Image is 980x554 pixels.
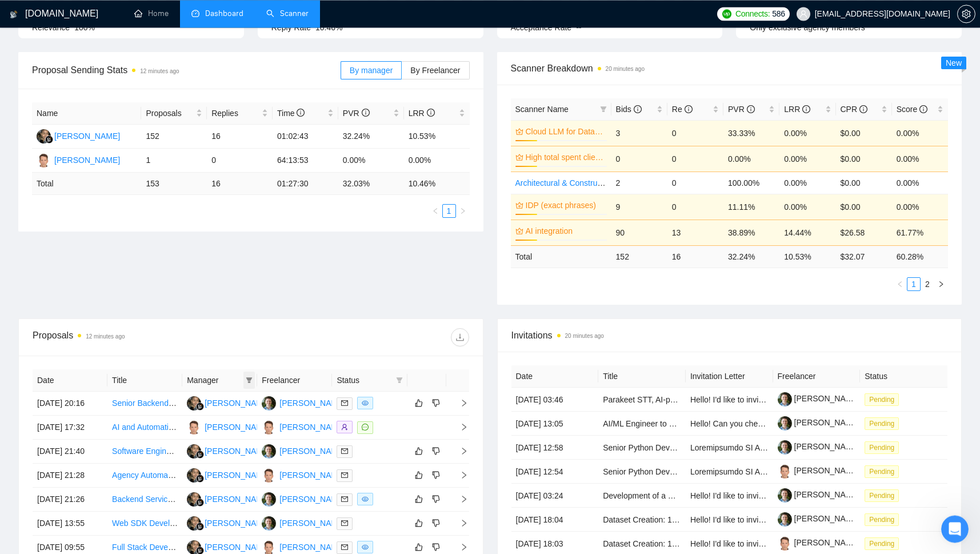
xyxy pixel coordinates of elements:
[429,540,443,554] button: dislike
[957,5,975,23] button: setting
[273,173,338,195] td: 01:27:30
[443,205,455,217] a: 1
[526,199,605,212] a: IDP (exact phrases)
[262,398,345,407] a: OK[PERSON_NAME]
[187,444,201,459] img: PN
[207,102,273,125] th: Replies
[598,388,686,412] td: Parakeet STT, AI-powered answering machine detection for Vicidial, STT Parakeet Expertise required
[778,442,860,451] a: [PERSON_NAME]
[511,328,948,342] span: Invitations
[778,416,792,431] img: c1VrutQuZlatUe1eE_O8Ts6ITK7KY5JFGGloUJXTXI0h5JOaMUv_ZEf5D3nCUu9UmJ
[921,277,934,291] li: 2
[865,537,899,550] span: Pending
[723,245,779,268] td: 32.24 %
[778,512,792,527] img: c1VrutQuZlatUe1eE_O8Ts6ITK7KY5JFGGloUJXTXI0h5JOaMUv_ZEf5D3nCUu9UmJ
[207,125,273,149] td: 16
[141,173,207,195] td: 153
[778,394,860,403] a: [PERSON_NAME]
[865,443,903,452] a: Pending
[277,109,305,118] span: Time
[404,173,470,195] td: 10.46 %
[409,109,435,118] span: LRR
[343,109,370,118] span: PVR
[860,365,947,388] th: Status
[246,377,253,384] span: filter
[802,105,810,113] span: info-circle
[611,245,667,268] td: 152
[779,172,835,194] td: 0.00%
[262,468,276,483] img: DG
[451,423,468,431] span: right
[836,172,892,194] td: $0.00
[772,7,785,20] span: 586
[107,369,182,392] th: Title
[432,447,440,456] span: dislike
[865,539,903,548] a: Pending
[865,491,903,500] a: Pending
[112,519,342,528] a: Web SDK Developer for Identity Verification (React & TypeScript)
[141,102,207,125] th: Proposals
[456,204,470,218] li: Next Page
[412,492,426,506] button: like
[778,440,792,455] img: c1VrutQuZlatUe1eE_O8Ts6ITK7KY5JFGGloUJXTXI0h5JOaMUv_ZEf5D3nCUu9UmJ
[778,488,792,503] img: c1VrutQuZlatUe1eE_O8Ts6ITK7KY5JFGGloUJXTXI0h5JOaMUv_ZEf5D3nCUu9UmJ
[112,471,201,480] a: Agency Automation Audit
[107,416,182,440] td: AI and Automation Solutions Architect
[728,105,755,114] span: PVR
[262,516,276,531] img: OK
[412,444,426,458] button: like
[271,23,311,32] span: Reply Rate
[515,227,523,235] span: crown
[723,120,779,146] td: 33.33%
[279,445,345,457] div: [PERSON_NAME]
[603,467,961,476] a: Senior Python Developer (Contract-based, Revenue Share Model) AI / Offline GPT-based Application
[362,400,369,406] span: eye
[429,516,443,530] button: dislike
[511,388,599,412] td: [DATE] 03:46
[611,194,667,220] td: 9
[187,446,270,455] a: PN[PERSON_NAME]
[750,23,865,32] span: Only exclusive agency members
[459,208,466,214] span: right
[892,194,948,220] td: 0.00%
[415,398,423,408] span: like
[341,424,348,431] span: user-add
[112,495,321,504] a: Backend Service for Schedule Data Parsing & API Delivery
[141,125,207,149] td: 152
[412,468,426,482] button: like
[747,105,755,113] span: info-circle
[779,194,835,220] td: 0.00%
[107,440,182,464] td: Software Engineer for Computer Vision and UI Optimization in Surgical Applications
[54,130,120,142] div: [PERSON_NAME]
[784,105,810,114] span: LRR
[603,419,863,428] a: AI/ML Engineer to Convert DWG or PDF Floor Plans into JSON Schemas
[146,107,194,119] span: Proposals
[779,220,835,245] td: 14.44%
[511,436,599,460] td: [DATE] 12:58
[262,444,276,459] img: OK
[112,398,462,408] a: Senior Backend Automation Engineer Autonomous crawler ecosystem Reverse engineering mobile
[451,328,469,346] button: download
[54,154,120,166] div: [PERSON_NAME]
[779,120,835,146] td: 0.00%
[526,125,605,138] a: Cloud LLM for Data Extraction
[946,58,962,67] span: New
[723,172,779,194] td: 100.00%
[526,151,605,164] a: High total spent clients
[262,396,276,410] img: OK
[412,516,426,530] button: like
[74,23,95,32] span: 100%
[262,422,345,431] a: DG[PERSON_NAME]
[598,101,609,118] span: filter
[611,220,667,245] td: 90
[934,277,948,291] li: Next Page
[338,125,404,149] td: 32.24%
[723,220,779,245] td: 38.89%
[865,489,899,502] span: Pending
[362,424,369,431] span: message
[611,120,667,146] td: 3
[412,396,426,410] button: like
[141,149,207,173] td: 1
[207,173,273,195] td: 16
[273,125,338,149] td: 01:02:43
